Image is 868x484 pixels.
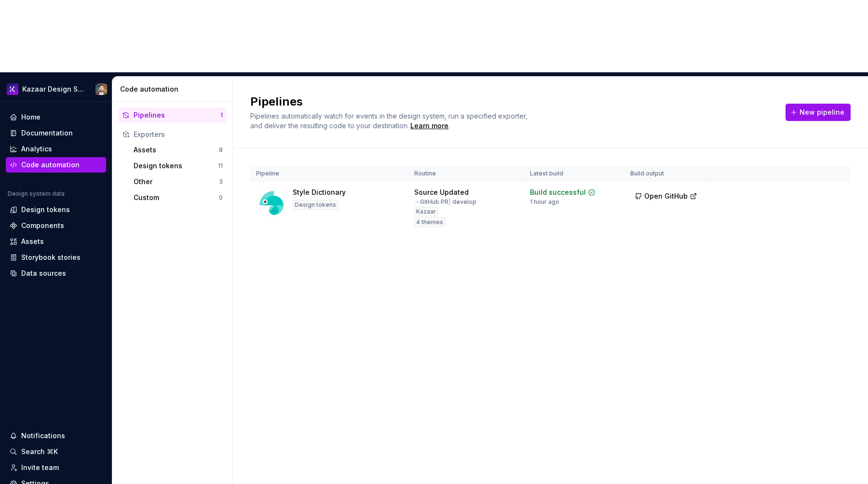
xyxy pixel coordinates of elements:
[624,166,709,182] th: Build output
[6,266,106,281] a: Data sources
[219,194,223,202] div: 0
[130,158,227,174] button: Design tokens11
[21,447,58,457] div: Search ⌘K
[6,109,106,125] a: Home
[408,166,524,182] th: Routine
[786,104,851,121] button: New pipeline
[6,125,106,141] a: Documentation
[6,250,106,265] a: Storybook stories
[21,160,80,170] div: Code automation
[21,221,64,230] div: Components
[6,460,106,475] a: Invite team
[130,174,227,189] button: Other3
[6,234,106,249] a: Assets
[21,205,70,215] div: Design tokens
[21,269,66,278] div: Data sources
[6,157,106,173] a: Code automation
[120,84,229,94] div: Code automation
[250,112,529,130] span: Pipelines automatically watch for events in the design system, run a specified exporter, and deli...
[21,253,81,262] div: Storybook stories
[630,188,702,205] button: Open GitHub
[118,108,227,123] button: Pipelines1
[530,198,559,206] div: 1 hour ago
[130,190,227,205] button: Custom0
[219,146,223,154] div: 8
[250,94,774,109] h2: Pipelines
[134,161,218,171] div: Design tokens
[220,111,223,119] div: 1
[800,108,844,117] span: New pipeline
[293,200,338,210] div: Design tokens
[644,191,688,201] span: Open GitHub
[6,428,106,444] button: Notifications
[134,110,220,120] div: Pipelines
[6,202,106,217] a: Design tokens
[218,162,223,170] div: 11
[524,166,624,182] th: Latest build
[130,142,227,158] button: Assets8
[410,121,448,131] a: Learn more
[219,178,223,186] div: 3
[21,237,44,246] div: Assets
[414,188,469,197] div: Source Updated
[21,463,59,472] div: Invite team
[21,144,52,154] div: Analytics
[21,431,65,441] div: Notifications
[2,79,110,99] button: Kazaar Design SystemFrederic
[530,188,586,197] div: Build successful
[448,198,451,205] span: |
[21,112,41,122] div: Home
[21,128,73,138] div: Documentation
[416,218,443,226] span: 4 themes
[8,190,65,198] div: Design system data
[414,198,476,206] div: → GitHub PR develop
[630,193,702,202] a: Open GitHub
[134,193,219,202] div: Custom
[409,122,450,130] span: .
[134,145,219,155] div: Assets
[7,83,18,95] img: 430d0a0e-ca13-4282-b224-6b37fab85464.png
[22,84,84,94] div: Kazaar Design System
[293,188,346,197] div: Style Dictionary
[6,141,106,157] a: Analytics
[250,166,408,182] th: Pipeline
[6,444,106,459] button: Search ⌘K
[414,207,438,216] div: Kazaar
[134,177,219,187] div: Other
[95,83,107,95] img: Frederic
[134,130,223,139] div: Exporters
[6,218,106,233] a: Components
